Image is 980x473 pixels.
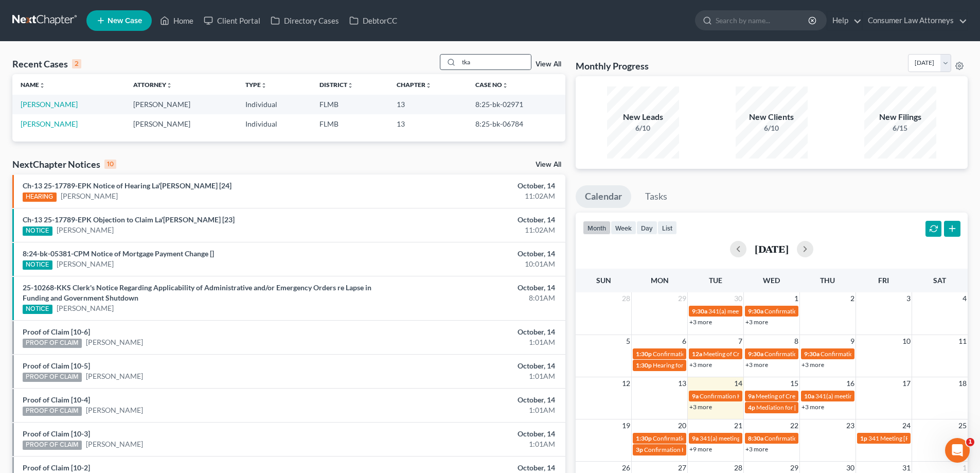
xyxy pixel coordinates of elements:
[733,292,743,305] span: 30
[23,407,82,416] div: PROOF OF CLAIM
[311,95,388,114] td: FLMB
[820,276,835,285] span: Thu
[388,95,467,114] td: 13
[764,434,873,442] span: Confirmation Hearing [PERSON_NAME]
[384,283,555,293] div: October, 14
[23,361,90,370] a: Proof of Claim [10-5]
[689,445,712,453] a: +9 more
[689,318,712,326] a: +3 more
[933,276,946,285] span: Sat
[636,185,676,208] a: Tasks
[653,434,770,442] span: Confirmation hearing for [PERSON_NAME]
[748,350,763,358] span: 9:30a
[23,395,90,404] a: Proof of Claim [10-4]
[849,292,856,305] span: 2
[384,249,555,259] div: October, 14
[733,419,743,432] span: 21
[384,395,555,405] div: October, 14
[733,377,743,390] span: 14
[57,225,114,235] a: [PERSON_NAME]
[636,361,652,369] span: 1:30p
[621,419,631,432] span: 19
[793,292,799,305] span: 1
[311,114,388,133] td: FLMB
[86,337,143,347] a: [PERSON_NAME]
[748,392,755,400] span: 9a
[621,377,631,390] span: 12
[596,276,611,285] span: Sun
[237,114,311,133] td: Individual
[756,392,870,400] span: Meeting of Creditors for [PERSON_NAME]
[72,59,81,68] div: 2
[736,123,808,133] div: 6/10
[689,361,712,369] a: +3 more
[344,11,402,30] a: DebtorCC
[23,463,90,472] a: Proof of Claim [10-2]
[748,307,763,315] span: 9:30a
[475,81,508,89] a: Case Nounfold_more
[12,158,116,170] div: NextChapter Notices
[748,434,763,442] span: 8:30a
[651,276,669,285] span: Mon
[700,392,817,400] span: Confirmation Hearing for [PERSON_NAME]
[21,100,78,109] a: [PERSON_NAME]
[709,276,722,285] span: Tue
[745,445,768,453] a: +3 more
[901,377,912,390] span: 17
[384,361,555,371] div: October, 14
[863,11,967,30] a: Consumer Law Attorneys
[23,192,57,202] div: HEARING
[86,371,143,381] a: [PERSON_NAME]
[636,434,652,442] span: 1:30p
[467,114,565,133] td: 8:25-bk-06784
[384,191,555,201] div: 11:02AM
[636,446,643,453] span: 3p
[576,60,649,72] h3: Monthly Progress
[689,403,712,411] a: +3 more
[23,429,90,438] a: Proof of Claim [10-3]
[815,392,915,400] span: 341(a) meeting for [PERSON_NAME]
[397,81,432,89] a: Chapterunfold_more
[23,305,52,314] div: NOTICE
[583,221,611,235] button: month
[155,11,199,30] a: Home
[21,81,45,89] a: Nameunfold_more
[737,335,743,347] span: 7
[905,292,912,305] span: 3
[692,350,702,358] span: 12a
[23,373,82,382] div: PROOF OF CLAIM
[384,371,555,381] div: 1:01AM
[966,438,974,446] span: 1
[849,335,856,347] span: 9
[804,392,814,400] span: 10a
[265,11,344,30] a: Directory Cases
[245,81,267,89] a: Typeunfold_more
[755,243,789,254] h2: [DATE]
[789,377,799,390] span: 15
[801,403,824,411] a: +3 more
[384,405,555,415] div: 1:01AM
[166,82,172,89] i: unfold_more
[108,17,142,25] span: New Case
[125,95,238,114] td: [PERSON_NAME]
[425,82,432,89] i: unfold_more
[384,439,555,449] div: 1:01AM
[692,392,699,400] span: 9a
[347,82,353,89] i: unfold_more
[12,58,81,70] div: Recent Cases
[653,350,770,358] span: Confirmation hearing for [PERSON_NAME]
[864,111,936,123] div: New Filings
[61,191,118,201] a: [PERSON_NAME]
[607,111,679,123] div: New Leads
[125,114,238,133] td: [PERSON_NAME]
[644,446,762,453] span: Confirmation Hearing for [PERSON_NAME]
[945,438,970,463] iframe: Intercom live chat
[657,221,677,235] button: list
[860,434,867,442] span: 1p
[536,161,561,168] a: View All
[804,350,819,358] span: 9:30a
[821,350,937,358] span: Confirmation hearing for [PERSON_NAME]
[763,276,780,285] span: Wed
[607,123,679,133] div: 6/10
[703,350,817,358] span: Meeting of Creditors for [PERSON_NAME]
